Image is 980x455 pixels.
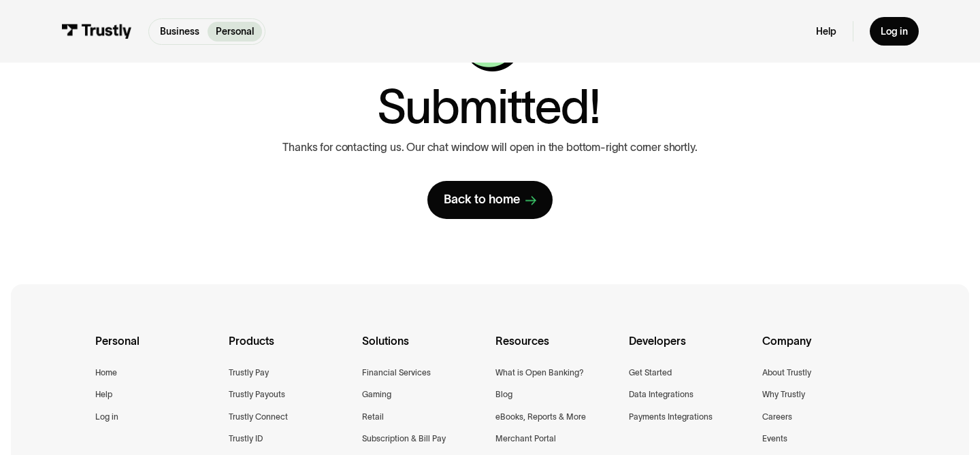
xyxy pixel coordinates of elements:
a: Get Started [629,366,672,380]
a: Trustly Pay [229,366,269,380]
p: Business [160,24,199,39]
a: Careers [762,410,792,424]
iframe: Chat Window [917,396,960,438]
div: Company [762,332,885,366]
a: What is Open Banking? [495,366,584,380]
a: Events [762,432,787,446]
a: About Trustly [762,366,811,380]
a: Log in [95,410,118,424]
div: Resources [495,332,618,366]
a: Help [95,388,112,402]
a: Data Integrations [629,388,693,402]
img: Trustly Logo [61,24,132,39]
div: Log in [881,25,908,37]
a: Subscription & Bill Pay [362,432,446,446]
div: Solutions [362,332,485,366]
a: Blog [495,388,512,402]
a: Personal [208,22,262,41]
a: Trustly Payouts [229,388,285,402]
div: Products [229,332,351,366]
a: eBooks, Reports & More [495,410,586,424]
a: Help [816,25,836,37]
a: Back to home [427,181,553,218]
a: Why Trustly [762,388,805,402]
a: Payments Integrations [629,410,713,424]
h1: Submitted! [377,82,600,130]
div: Personal [95,332,218,366]
p: Personal [216,24,254,39]
a: Gaming [362,388,391,402]
a: Home [95,366,117,380]
a: Trustly ID [229,432,263,446]
a: Business [152,22,208,41]
a: Trustly Connect [229,410,288,424]
a: Retail [362,410,384,424]
div: Developers [629,332,751,366]
p: Thanks for contacting us. Our chat window will open in the bottom-right corner shortly. [282,141,697,154]
a: Log in [870,17,919,46]
a: Merchant Portal [495,432,556,446]
div: Back to home [444,192,520,207]
a: Financial Services [362,366,431,380]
